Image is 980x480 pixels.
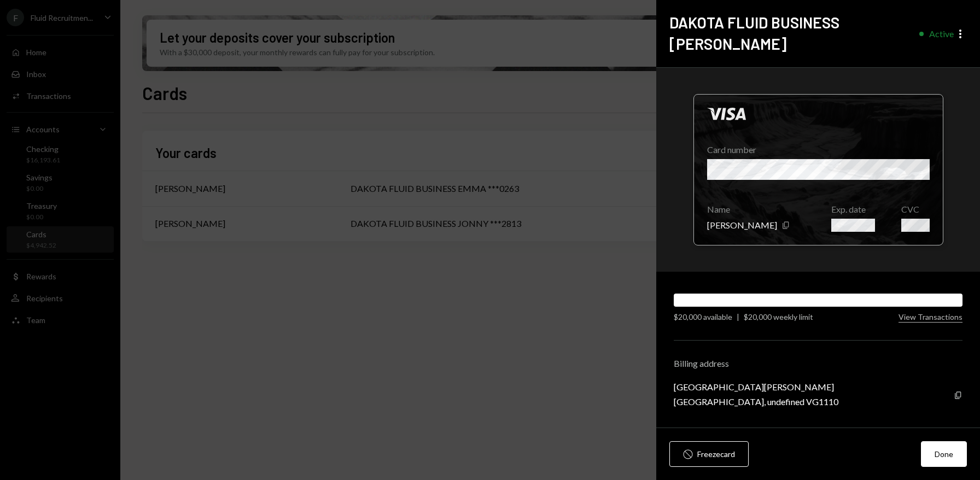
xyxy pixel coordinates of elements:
h2: DAKOTA FLUID BUSINESS [PERSON_NAME] [669,12,911,54]
div: Billing address [674,358,962,368]
div: [GEOGRAPHIC_DATA], undefined VG1110 [674,396,838,407]
div: Active [929,28,954,39]
div: Freeze card [697,448,735,460]
div: | [737,311,739,323]
div: Click to hide [693,94,943,245]
div: [GEOGRAPHIC_DATA][PERSON_NAME] [674,382,838,392]
button: Done [921,441,967,467]
button: Freezecard [669,441,749,467]
div: $20,000 available [674,311,732,323]
div: $20,000 weekly limit [744,311,813,323]
button: View Transactions [899,312,962,323]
